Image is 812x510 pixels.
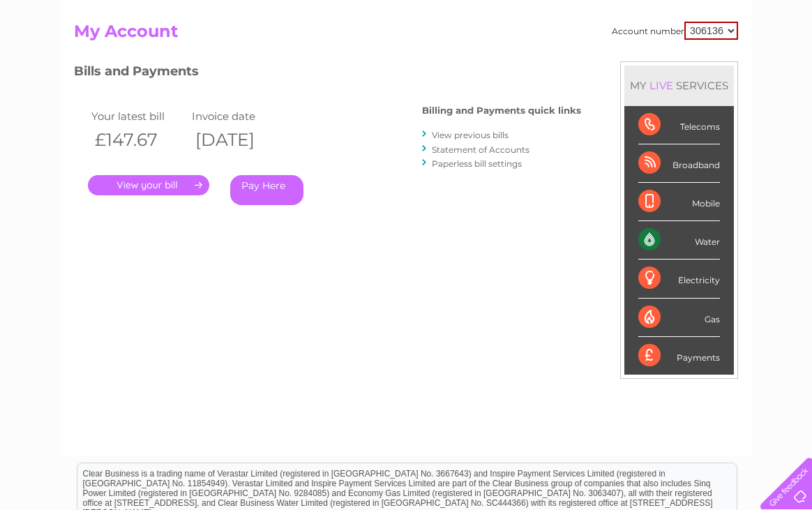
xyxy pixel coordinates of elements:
div: Water [638,221,720,260]
div: Electricity [638,260,720,298]
div: Account number [612,22,738,40]
a: View previous bills [432,130,509,140]
a: Energy [601,59,632,70]
a: Water [566,59,593,70]
div: LIVE [647,79,676,92]
img: logo.png [29,36,100,79]
a: 0333 014 3131 [549,7,645,24]
div: Payments [638,337,720,375]
a: Telecoms [640,59,682,70]
th: £147.67 [88,126,188,154]
div: Mobile [638,183,720,221]
a: Blog [691,59,711,70]
h2: My Account [74,22,738,48]
a: Statement of Accounts [432,144,529,155]
a: Log out [766,59,799,70]
div: MY SERVICES [624,66,734,105]
div: Clear Business is a trading name of Verastar Limited (registered in [GEOGRAPHIC_DATA] No. 3667643... [77,8,737,68]
h3: Bills and Payments [74,61,581,86]
h4: Billing and Payments quick links [422,105,581,116]
a: . [88,175,209,195]
div: Gas [638,299,720,337]
th: [DATE] [188,126,289,154]
a: Pay Here [230,175,303,205]
a: Paperless bill settings [432,158,522,169]
td: Your latest bill [88,107,188,126]
a: Contact [719,59,753,70]
div: Broadband [638,144,720,183]
div: Telecoms [638,106,720,144]
td: Invoice date [188,107,289,126]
